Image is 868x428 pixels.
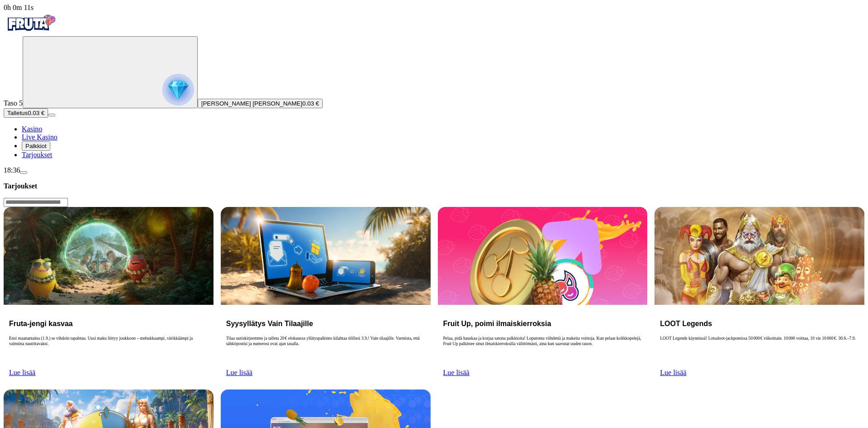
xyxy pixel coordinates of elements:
button: Talletusplus icon0.03 € [4,108,48,118]
p: Pelaa, pidä hauskaa ja korjaa satona palkkioita! Loputonta viihdettä ja makeita voittoja. Kun pel... [443,336,642,365]
span: [PERSON_NAME] [PERSON_NAME] [201,100,302,107]
a: Lue lisää [226,369,252,376]
button: reward progress [23,36,198,108]
a: Lue lisää [443,369,470,376]
h3: Fruit Up, poimi ilmaiskierroksia [443,319,642,328]
a: poker-chip iconLive Kasino [22,133,58,141]
img: LOOT Legends [655,207,864,305]
h3: LOOT Legends [660,319,859,328]
span: Tarjoukset [22,151,52,159]
p: Ensi maanantaina (1.9.) se vihdoin tapahtuu. Uusi maku liittyy joukkoon – mehukkaampi, värikkäämp... [9,336,208,365]
img: Fruit Up, poimi ilmaiskierroksia [438,207,648,305]
p: LOOT Legends käynnissä! Lotsaloot‑jackpoteissa 50 000 € viikoittain. 10 000 voittaa, 10 vie 10 00... [660,336,859,365]
span: user session time [4,4,34,11]
h3: Syysyllätys Vain Tilaajille [226,319,425,328]
span: 0.03 € [302,100,319,107]
img: Fruta-jengi kasvaa [4,207,213,305]
p: Tilaa uutiskirjeemme ja talleta 20 € elokuussa yllätyspalkinto kilahtaa tilillesi 3.9.! Vain tila... [226,336,425,365]
span: Palkkiot [25,143,47,149]
a: Lue lisää [9,369,35,376]
span: 18:36 [4,166,20,174]
img: reward progress [162,74,194,106]
h3: Tarjoukset [4,182,864,190]
button: [PERSON_NAME] [PERSON_NAME]0.03 € [198,99,323,108]
a: gift-inverted iconTarjoukset [22,151,52,159]
span: Kasino [22,125,42,133]
span: Live Kasino [22,133,58,141]
a: Fruta [4,28,58,36]
button: reward iconPalkkiot [22,141,50,151]
span: Taso 5 [4,99,23,107]
nav: Primary [4,12,864,159]
input: Search [4,198,68,207]
button: menu [48,114,55,116]
span: 0.03 € [28,110,44,116]
img: Fruta [4,12,58,34]
button: menu [20,171,27,174]
img: Syysyllätys Vain Tilaajille [221,207,431,305]
span: Talletus [7,110,28,116]
a: diamond iconKasino [22,125,42,133]
h3: Fruta-jengi kasvaa [9,319,208,328]
a: Lue lisää [660,369,686,376]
